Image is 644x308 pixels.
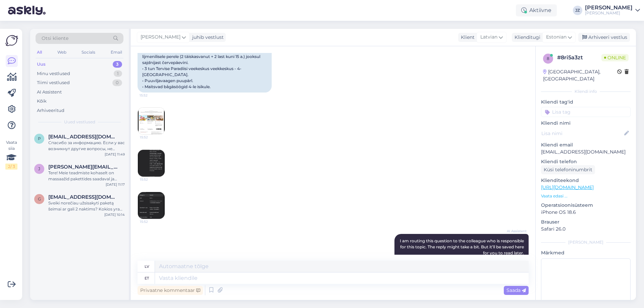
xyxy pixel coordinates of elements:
[541,184,594,190] a: [URL][DOMAIN_NAME]
[585,10,633,16] div: [PERSON_NAME]
[138,192,165,219] img: Attachment
[138,150,165,177] img: Attachment
[112,79,122,86] div: 0
[48,194,118,200] span: gabijablvt@gmail.com
[541,148,631,156] p: [EMAIL_ADDRESS][DOMAIN_NAME]
[541,88,631,95] div: Kliendi info
[37,79,70,86] div: Tiimi vestlused
[541,120,631,127] p: Kliendi nimi
[36,48,43,57] div: All
[37,61,46,68] div: Uus
[140,219,165,224] span: 15:52
[38,166,40,171] span: j
[501,229,527,234] span: AI Assistent
[541,209,631,216] p: iPhone OS 18.6
[42,35,68,42] span: Otsi kliente
[541,141,631,148] p: Kliendi email
[48,134,118,140] span: pompuska@inbox.lv
[541,249,631,256] p: Märkmed
[578,33,630,42] div: Arhiveeri vestlus
[541,226,631,233] p: Safari 26.0
[38,136,41,141] span: p
[541,239,631,245] div: [PERSON_NAME]
[145,261,149,272] div: lv
[106,182,125,187] div: [DATE] 11:17
[48,170,125,182] div: Tere! Meie teadmiste kohaselt on massaažid pakettides saadaval ja vajavad eelnevat broneerimist. ...
[5,34,18,47] img: Askly Logo
[541,165,595,174] div: Küsi telefoninumbrit
[585,5,633,10] div: [PERSON_NAME]
[585,5,640,16] a: [PERSON_NAME][PERSON_NAME]
[557,54,601,62] div: # 8ri5a3zt
[104,212,125,217] div: [DATE] 10:14
[547,56,549,61] span: 8
[141,34,180,41] span: [PERSON_NAME]
[138,108,165,134] img: Attachment
[190,34,224,41] div: juhib vestlust
[38,196,41,201] span: g
[541,202,631,209] p: Operatsioonisüsteem
[80,48,97,57] div: Socials
[506,287,526,293] span: Saada
[541,177,631,184] p: Klienditeekond
[480,34,497,41] span: Latvian
[37,107,64,114] div: Arhiveeritud
[543,68,617,82] div: [GEOGRAPHIC_DATA], [GEOGRAPHIC_DATA]
[541,219,631,226] p: Brauser
[113,61,122,68] div: 3
[516,4,557,16] div: Aktiivne
[573,6,582,15] div: JZ
[48,200,125,212] div: Sveiki norečiau užsisakyti paketą šeimai ar gali 2 naktims? Kokios yra datos spalio men?
[5,164,17,170] div: 2 / 3
[105,152,125,157] div: [DATE] 11:49
[138,286,203,295] div: Privaatne kommentaar
[56,48,68,57] div: Web
[541,158,631,165] p: Kliendi telefon
[109,48,123,57] div: Email
[37,70,70,77] div: Minu vestlused
[541,99,631,106] p: Kliendi tag'id
[64,119,95,125] span: Uued vestlused
[601,54,629,61] span: Online
[541,107,631,117] input: Lisa tag
[140,135,165,140] span: 15:52
[37,89,62,96] div: AI Assistent
[37,98,47,105] div: Kõik
[458,34,475,41] div: Klient
[48,164,118,170] span: jevgeni.zerel@mail.ee
[546,34,567,41] span: Estonian
[48,140,125,152] div: Спасибо за информацию. Если у вас возникнут другие вопросы, не стесняйтесь обращаться.
[512,34,540,41] div: Klienditugi
[140,93,165,98] span: 15:52
[145,272,149,284] div: et
[140,177,165,182] span: 15:52
[541,193,631,199] p: Vaata edasi ...
[541,130,623,137] input: Lisa nimi
[114,70,122,77] div: 1
[400,238,525,255] span: I am routing this question to the colleague who is responsible for this topic. The reply might ta...
[5,139,17,170] div: Vaata siia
